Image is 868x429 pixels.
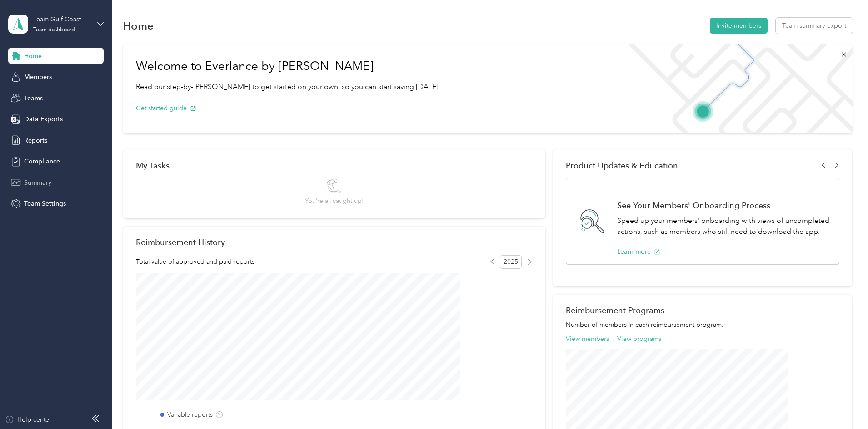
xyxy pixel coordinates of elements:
[619,44,852,133] img: Welcome to everlance
[167,410,213,419] label: Variable reports
[566,320,839,330] p: Number of members in each reimbursement program.
[617,215,829,237] p: Speed up your members' onboarding with views of uncompleted actions, such as members who still ne...
[617,247,660,256] button: Learn more
[776,18,853,34] button: Team summary export
[617,334,661,344] button: View programs
[24,178,51,187] span: Summary
[24,114,63,124] span: Data Exports
[123,21,154,30] h1: Home
[305,196,364,206] span: You’re all caught up!
[136,59,440,74] h1: Welcome to Everlance by [PERSON_NAME]
[566,306,839,315] h2: Reimbursement Programs
[500,255,522,269] span: 2025
[33,15,90,24] div: Team Gulf Coast
[24,199,66,208] span: Team Settings
[33,27,75,33] div: Team dashboard
[24,157,60,166] span: Compliance
[817,378,868,429] iframe: Everlance-gr Chat Button Frame
[24,136,47,145] span: Reports
[5,415,51,424] button: Help center
[136,257,254,266] span: Total value of approved and paid reports
[24,51,42,61] span: Home
[566,161,678,170] span: Product Updates & Education
[566,334,609,344] button: View members
[136,161,533,170] div: My Tasks
[617,201,829,210] h1: See Your Members' Onboarding Process
[136,81,440,93] p: Read our step-by-[PERSON_NAME] to get started on your own, so you can start saving [DATE].
[24,72,52,82] span: Members
[710,18,768,34] button: Invite members
[136,237,225,247] h2: Reimbursement History
[136,104,196,113] button: Get started guide
[24,94,43,103] span: Teams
